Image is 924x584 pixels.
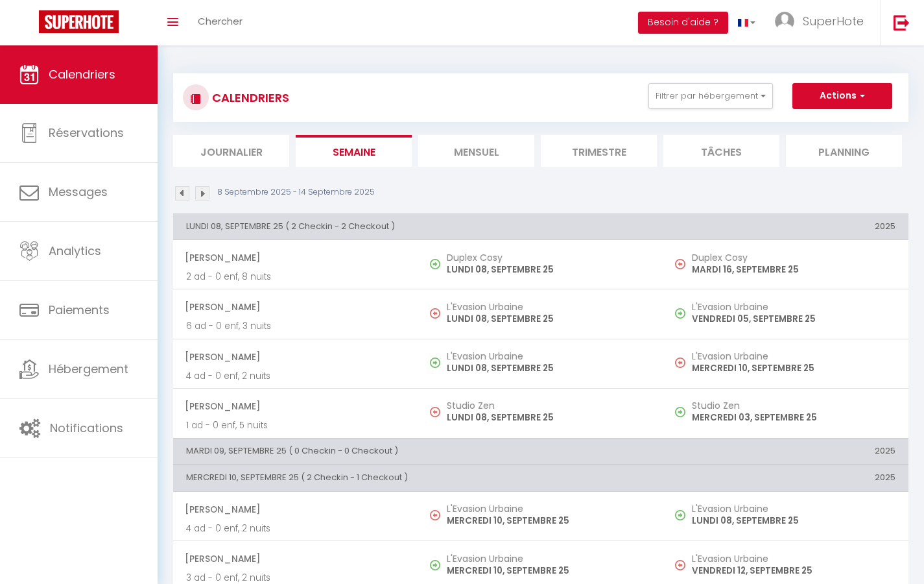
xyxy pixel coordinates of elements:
p: 6 ad - 0 enf, 3 nuits [186,319,405,333]
p: 2 ad - 0 enf, 8 nuits [186,270,405,284]
span: [PERSON_NAME] [185,245,405,270]
span: Messages [49,184,108,200]
h5: Duplex Cosy [692,252,895,263]
th: 2025 [663,438,908,464]
p: 1 ad - 0 enf, 5 nuits [186,419,405,432]
li: Tâches [663,135,779,167]
th: MARDI 09, SEPTEMBRE 25 ( 0 Checkin - 0 Checkout ) [173,438,663,464]
p: MERCREDI 10, SEPTEMBRE 25 [447,514,650,528]
th: 2025 [663,465,908,491]
h5: Studio Zen [692,400,895,411]
span: Réservations [49,125,124,141]
p: LUNDI 08, SEPTEMBRE 25 [692,514,895,528]
p: MERCREDI 03, SEPTEMBRE 25 [692,411,895,424]
li: Mensuel [418,135,534,167]
img: ... [775,12,794,31]
img: NO IMAGE [430,510,440,520]
h5: L'Evasion Urbaine [447,504,650,514]
li: Trimestre [541,135,657,167]
span: [PERSON_NAME] [185,295,405,319]
span: Calendriers [49,66,115,82]
li: Journalier [173,135,289,167]
p: LUNDI 08, SEPTEMBRE 25 [447,263,650,276]
span: [PERSON_NAME] [185,546,405,571]
th: MERCREDI 10, SEPTEMBRE 25 ( 2 Checkin - 1 Checkout ) [173,465,663,491]
p: VENDREDI 05, SEPTEMBRE 25 [692,312,895,326]
p: 4 ad - 0 enf, 2 nuits [186,369,405,383]
li: Semaine [296,135,412,167]
span: Chercher [198,14,243,28]
p: 4 ad - 0 enf, 2 nuits [186,522,405,535]
h5: L'Evasion Urbaine [447,351,650,361]
span: Hébergement [49,361,128,377]
p: LUNDI 08, SEPTEMBRE 25 [447,361,650,375]
button: Besoin d'aide ? [638,12,728,34]
img: NO IMAGE [675,407,685,417]
img: NO IMAGE [675,358,685,368]
h3: CALENDRIERS [209,83,289,112]
button: Actions [792,83,892,109]
img: NO IMAGE [675,259,685,269]
p: LUNDI 08, SEPTEMBRE 25 [447,411,650,424]
th: LUNDI 08, SEPTEMBRE 25 ( 2 Checkin - 2 Checkout ) [173,213,663,239]
h5: L'Evasion Urbaine [692,554,895,564]
p: MERCREDI 10, SEPTEMBRE 25 [447,564,650,578]
h5: Duplex Cosy [447,252,650,263]
img: Super Booking [39,10,119,33]
button: Filtrer par hébergement [648,83,773,109]
span: [PERSON_NAME] [185,394,405,419]
span: Notifications [50,420,123,436]
span: Paiements [49,302,110,318]
p: MERCREDI 10, SEPTEMBRE 25 [692,361,895,375]
th: 2025 [663,213,908,239]
h5: L'Evasion Urbaine [692,302,895,312]
img: NO IMAGE [675,510,685,520]
img: NO IMAGE [675,308,685,319]
span: Analytics [49,243,101,259]
img: NO IMAGE [430,308,440,319]
h5: L'Evasion Urbaine [447,554,650,564]
span: [PERSON_NAME] [185,345,405,369]
p: VENDREDI 12, SEPTEMBRE 25 [692,564,895,578]
li: Planning [786,135,902,167]
p: MARDI 16, SEPTEMBRE 25 [692,263,895,276]
span: SuperHote [803,13,864,29]
p: LUNDI 08, SEPTEMBRE 25 [447,312,650,326]
h5: L'Evasion Urbaine [692,351,895,361]
p: 8 Septembre 2025 - 14 Septembre 2025 [217,186,375,199]
h5: L'Evasion Urbaine [447,302,650,312]
img: NO IMAGE [430,407,440,417]
button: Ouvrir le widget de chat LiveChat [10,5,49,44]
img: logout [894,14,910,30]
span: [PERSON_NAME] [185,497,405,522]
h5: Studio Zen [447,400,650,411]
img: NO IMAGE [675,560,685,570]
h5: L'Evasion Urbaine [692,504,895,514]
